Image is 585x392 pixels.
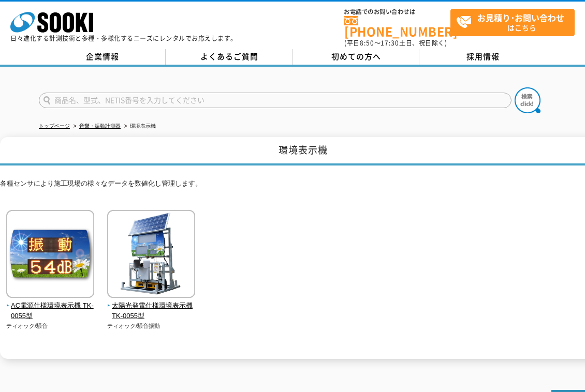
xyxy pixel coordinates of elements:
[107,291,196,322] a: 太陽光発電仕様環境表示機 TK-0055型
[39,49,166,65] a: 企業情報
[292,49,419,65] a: 初めての方へ
[360,38,374,48] span: 8:50
[39,93,511,108] input: 商品名、型式、NETIS番号を入力してください
[6,210,94,300] img: AC電源仕様環境表示機 TK-0055型
[344,38,447,48] span: (平日 ～ 土日、祝日除く)
[79,123,121,129] a: 音響・振動計測器
[419,49,546,65] a: 採用情報
[122,121,156,132] li: 環境表示機
[39,123,70,129] a: トップページ
[344,16,450,37] a: [PHONE_NUMBER]
[6,300,95,322] span: AC電源仕様環境表示機 TK-0055型
[381,38,399,48] span: 17:30
[515,87,540,113] img: btn_search.png
[6,291,95,322] a: AC電源仕様環境表示機 TK-0055型
[450,9,575,36] a: お見積り･お問い合わせはこちら
[107,300,196,322] span: 太陽光発電仕様環境表示機 TK-0055型
[107,210,195,300] img: 太陽光発電仕様環境表示機 TK-0055型
[477,11,564,24] strong: お見積り･お問い合わせ
[10,35,237,41] p: 日々進化する計測技術と多種・多様化するニーズにレンタルでお応えします。
[6,322,95,330] p: ティオック/騒音
[456,9,574,35] span: はこちら
[107,322,196,330] p: ティオック/騒音振動
[344,9,450,15] span: お電話でのお問い合わせは
[331,51,381,62] span: 初めての方へ
[166,49,292,65] a: よくあるご質問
